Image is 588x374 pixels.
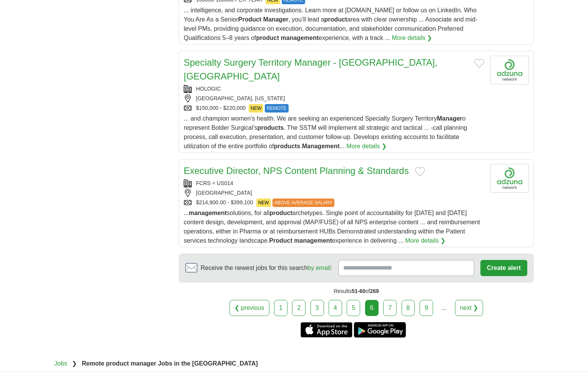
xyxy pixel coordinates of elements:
[184,85,484,93] div: HOLOGIC
[269,237,292,244] strong: Product
[474,59,484,68] button: Add to favorite jobs
[201,263,332,273] span: Receive the newest jobs for this search :
[383,300,397,316] a: 7
[256,35,279,41] strong: product
[249,104,263,113] span: NEW
[184,115,467,149] span: ... and champion women’s health. We are seeking an experienced Specialty Surgery Territory o repr...
[455,300,483,316] a: next ❯
[301,322,352,338] a: Get the iPhone app
[480,260,527,276] button: Create alert
[184,57,437,81] a: Specialty Surgery Territory Manager - [GEOGRAPHIC_DATA], [GEOGRAPHIC_DATA]
[281,35,319,41] strong: management
[265,104,288,113] span: REMOTE
[307,265,331,271] a: by email
[352,288,365,294] span: 51-60
[415,167,425,176] button: Add to favorite jobs
[392,33,432,43] a: More details ❯
[420,300,433,316] a: 9
[263,16,289,23] strong: Manager
[184,165,409,176] a: Executive Director, NPS Content Planning & Standards
[184,179,484,187] div: FCRS = US014
[370,288,379,294] span: 269
[311,300,324,316] a: 3
[365,300,379,316] div: 6
[274,300,287,316] a: 1
[257,124,284,131] strong: products
[54,360,67,367] a: Jobs
[354,322,406,338] a: Get the Android app
[184,94,484,103] div: [GEOGRAPHIC_DATA], [US_STATE]
[256,199,271,207] span: NEW
[184,199,484,207] div: $214,900.00 - $399,100
[347,300,360,316] a: 5
[490,164,529,193] img: Company logo
[329,300,342,316] a: 4
[229,300,269,316] a: ❮ previous
[72,360,77,367] span: ❯
[302,143,340,149] strong: Management
[184,104,484,113] div: $150,000 - $220,000
[184,7,477,41] span: ... intelligence, and corporate investigations. Learn more at [DOMAIN_NAME] or follow us on Linke...
[274,143,300,149] strong: products
[189,210,227,216] strong: management
[184,210,480,244] span: ... solutions, for all archetypes. Single point of accountability for [DATE] and [DATE] content d...
[437,115,462,122] strong: Manager
[405,236,445,245] a: More details ❯
[402,300,415,316] a: 8
[436,300,452,316] div: ...
[269,210,292,216] strong: product
[324,16,347,23] strong: product
[82,360,258,367] strong: Remote product manager Jobs in the [GEOGRAPHIC_DATA]
[272,199,335,207] span: ABOVE AVERAGE SALARY
[346,142,387,151] a: More details ❯
[184,189,484,197] div: [GEOGRAPHIC_DATA]
[238,16,261,23] strong: Product
[294,237,332,244] strong: management
[179,283,534,300] div: Results of
[292,300,306,316] a: 2
[490,56,529,84] img: Company logo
